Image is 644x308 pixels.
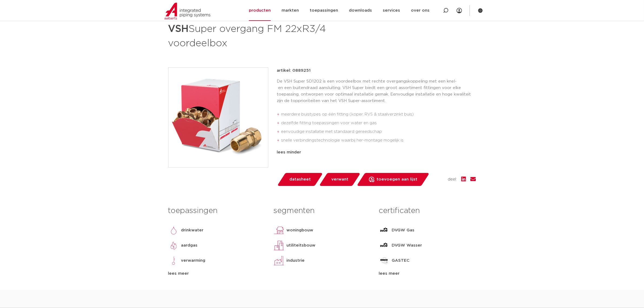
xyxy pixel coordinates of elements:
[281,127,476,136] li: eenvoudige installatie met standaard gereedschap
[168,24,189,34] strong: VSH
[377,175,417,184] span: toevoegen aan lijst
[319,173,361,186] a: verwant
[289,175,311,184] span: datasheet
[168,205,265,216] h3: toepassingen
[281,110,476,119] li: meerdere buistypes op één fitting (koper, RVS & staalverzinkt buis)
[286,257,305,264] p: industrie
[273,240,284,251] img: utiliteitsbouw
[277,149,476,156] div: lees minder
[331,175,348,184] span: verwant
[448,176,457,183] span: deel:
[168,225,179,236] img: drinkwater
[169,68,268,167] img: Product Image for VSH Super overgang FM 22xR3/4 voordeelbox
[392,227,414,234] p: DVGW Gas
[392,242,422,249] p: DVGW Wasser
[379,205,476,216] h3: certificaten
[181,227,204,234] p: drinkwater
[273,255,284,266] img: industrie
[181,257,206,264] p: verwarming
[392,257,409,264] p: GASTEC
[273,205,371,216] h3: segmenten
[286,227,313,234] p: woningbouw
[181,242,198,249] p: aardgas
[281,119,476,127] li: dezelfde fitting toepassingen voor water en gas
[273,225,284,236] img: woningbouw
[379,270,476,277] div: lees meer
[168,240,179,251] img: aardgas
[277,173,323,186] a: datasheet
[277,78,476,104] p: De VSH Super SD1202 is een voordeelbox met rechte overgangskoppeling met een knel- en een buitend...
[168,270,265,277] div: lees meer
[286,242,315,249] p: utiliteitsbouw
[277,67,311,74] p: artikel: 0889251
[379,240,389,251] img: DVGW Wasser
[379,225,389,236] img: DVGW Gas
[379,255,389,266] img: GASTEC
[168,21,371,50] h1: Super overgang FM 22xR3/4 voordeelbox
[281,136,476,145] li: snelle verbindingstechnologie waarbij her-montage mogelijk is
[168,255,179,266] img: verwarming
